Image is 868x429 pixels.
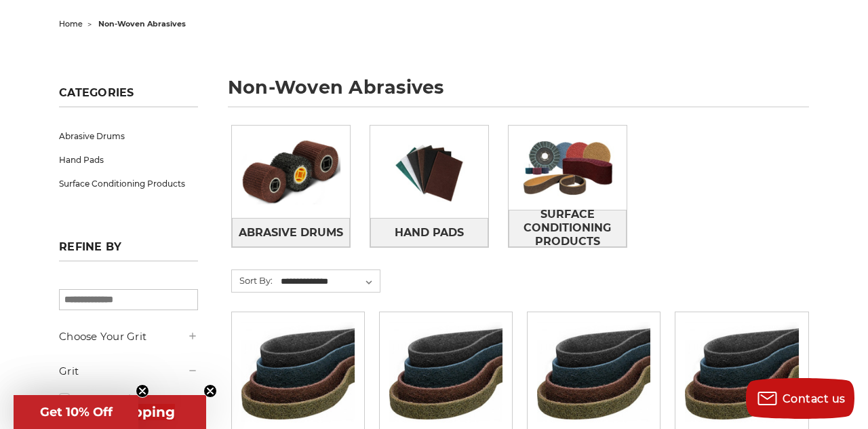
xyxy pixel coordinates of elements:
[59,148,197,172] a: Hand Pads
[40,405,113,419] span: Get 10% Off
[59,86,197,107] h5: Categories
[98,19,186,29] span: non-woven abrasives
[59,329,197,345] h5: Choose Your Grit
[59,240,197,261] h5: Refine by
[59,124,197,148] a: Abrasive Drums
[14,395,206,429] div: Get Free ShippingClose teaser
[59,387,197,411] a: Coarse (Tan)
[239,221,343,244] span: Abrasive Drums
[509,203,626,253] span: Surface Conditioning Products
[59,363,197,379] h5: Grit
[746,378,854,419] button: Contact us
[203,384,217,398] button: Close teaser
[509,126,627,210] img: Surface Conditioning Products
[232,130,350,214] img: Abrasive Drums
[509,210,627,247] a: Surface Conditioning Products
[370,218,488,246] a: Hand Pads
[395,221,464,244] span: Hand Pads
[59,19,83,29] a: home
[127,394,140,404] span: (21)
[136,384,149,398] button: Close teaser
[370,130,488,214] img: Hand Pads
[279,272,380,292] select: Sort By:
[14,395,138,429] div: Get 10% OffClose teaser
[232,270,273,291] label: Sort By:
[59,172,197,195] a: Surface Conditioning Products
[228,78,809,107] h1: non-woven abrasives
[783,392,846,405] span: Contact us
[232,218,350,246] a: Abrasive Drums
